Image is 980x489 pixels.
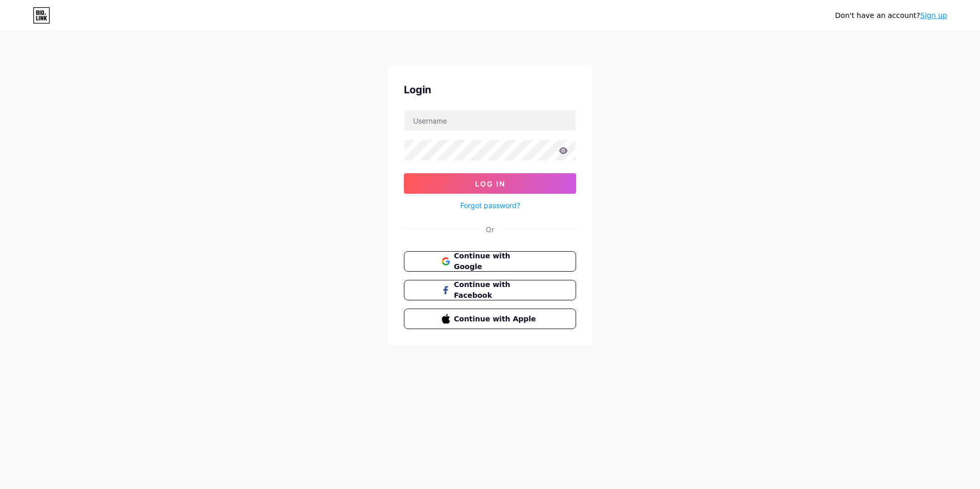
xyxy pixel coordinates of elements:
[404,251,576,272] button: Continue with Google
[404,110,576,131] input: Username
[404,82,576,97] div: Login
[454,279,539,301] span: Continue with Facebook
[460,200,520,211] a: Forgot password?
[454,314,539,324] span: Continue with Apple
[404,280,576,300] button: Continue with Facebook
[475,179,505,188] span: Log In
[920,11,947,19] a: Sign up
[486,224,494,235] div: Or
[404,173,576,194] button: Log In
[404,309,576,329] button: Continue with Apple
[835,10,947,21] div: Don't have an account?
[454,251,539,272] span: Continue with Google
